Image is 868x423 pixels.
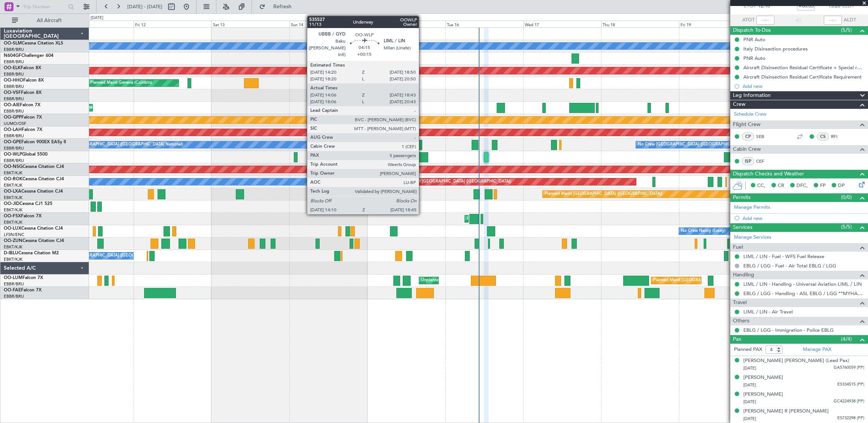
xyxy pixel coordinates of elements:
span: (0/0) [841,193,852,201]
div: [PERSON_NAME] [743,374,783,381]
div: Add new [743,215,864,221]
a: OO-FSXFalcon 7X [4,214,42,218]
span: (5/5) [841,26,852,34]
a: LIML / LIN - Fuel - WFS Fuel Release [743,253,824,260]
span: Services [733,223,752,232]
span: OO-FAE [4,288,21,292]
span: OO-HHO [4,78,23,83]
span: OO-LUM [4,276,22,280]
span: OO-NSG [4,165,22,169]
a: UUMO/OSF [4,121,26,126]
a: EBBR/BRU [4,294,24,299]
span: OO-ROK [4,177,22,181]
a: EBLG / LGG - Handling - ASL EBLG / LGG **MYHANDLING** [743,290,864,297]
span: All Aircraft [19,18,79,23]
div: PNR Auto [743,36,765,43]
a: EBKT/KJK [4,257,22,262]
div: [PERSON_NAME] R [PERSON_NAME] [743,408,829,415]
a: OO-LUXCessna Citation CJ4 [4,226,63,231]
span: N604GF [4,53,21,58]
a: EBBR/BRU [4,96,24,102]
div: Aircraft Disinsection Residual Certificate Requirement [743,74,862,80]
div: Sat 13 [211,21,289,27]
div: ISP [742,157,754,165]
a: EBBR/BRU [4,281,24,287]
a: OO-NSGCessna Citation CJ4 [4,165,64,169]
a: EBBR/BRU [4,145,24,151]
input: --:-- [756,16,774,25]
div: Add new [743,83,864,89]
a: LIML / LIN - Air Travel [743,309,793,315]
span: OO-GPE [4,140,21,144]
a: SEB [756,133,773,140]
span: (4/4) [841,335,852,343]
a: D-IBLUCessna Citation M2 [4,251,59,255]
span: Others [733,317,749,325]
span: CR [778,182,784,190]
div: Italy Disinsection procedures [743,46,808,52]
a: EBKT/KJK [4,220,22,225]
a: OO-ZUNCessna Citation CJ4 [4,239,64,243]
div: Tue 16 [445,21,523,27]
div: [PERSON_NAME] [PERSON_NAME] (Lead Pax) [743,357,849,365]
span: GA5760059 (PP) [834,365,864,371]
label: Planned PAX [734,346,762,353]
a: EBKT/KJK [4,195,22,200]
input: Trip Number [23,1,66,12]
span: 13:20 [828,3,840,10]
span: [DATE] [743,365,756,371]
div: No Crew Nancy (Essey) [681,226,725,237]
span: Dispatch Checks and Weather [733,170,804,178]
div: Planned Maint Geneva (Cointrin) [90,77,152,89]
span: OO-VSF [4,91,21,95]
a: OO-ROKCessna Citation CJ4 [4,177,64,181]
span: [DATE] [743,416,756,422]
span: CC, [757,182,765,190]
span: (5/5) [841,223,852,231]
div: [DATE] [91,15,103,21]
a: EBBR/BRU [4,158,24,163]
div: Unplanned Maint [GEOGRAPHIC_DATA] ([GEOGRAPHIC_DATA] National) [421,275,562,286]
a: EBBR/BRU [4,108,24,114]
span: OO-LUX [4,226,21,231]
span: Pax [733,335,741,344]
a: EBBR/BRU [4,84,24,89]
span: ETOT [744,3,756,10]
div: PNR Auto [743,55,765,61]
span: OO-AIE [4,103,20,107]
span: OO-JID [4,202,19,206]
div: Planned Maint [GEOGRAPHIC_DATA] ([GEOGRAPHIC_DATA] National) [653,275,789,286]
span: OO-LXA [4,189,21,194]
span: Permits [733,193,750,202]
span: Dispatch To-Dos [733,26,771,35]
span: Leg Information [733,91,771,100]
span: OO-ZUN [4,239,22,243]
span: OO-WLP [4,152,22,157]
a: EBKT/KJK [4,170,22,176]
a: Schedule Crew [734,111,767,118]
a: EBBR/BRU [4,71,24,77]
span: DP [838,182,845,190]
div: Fri 19 [679,21,757,27]
a: N604GFChallenger 604 [4,53,54,58]
a: OO-JIDCessna CJ1 525 [4,202,52,206]
div: [PERSON_NAME] [743,391,783,398]
span: [DATE] [743,382,756,388]
div: Thu 11 [56,21,134,27]
a: LFSN/ENC [4,232,24,237]
a: LIML / LIN - Handling - Universal Aviation LIML / LIN [743,281,862,287]
div: No Crew [GEOGRAPHIC_DATA] ([GEOGRAPHIC_DATA] National) [58,139,183,150]
a: OO-LUMFalcon 7X [4,276,43,280]
div: Planned Maint [GEOGRAPHIC_DATA] ([GEOGRAPHIC_DATA]) [545,188,663,200]
div: CP [742,132,754,141]
span: Crew [733,100,746,109]
div: Aircraft Disinsection Residual Certificate + Special request [743,64,864,71]
a: EBKT/KJK [4,207,22,213]
a: Manage Services [734,234,771,241]
a: OO-SLMCessna Citation XLS [4,41,63,46]
span: Flight Crew [733,120,761,129]
span: OO-SLM [4,41,22,46]
span: Cabin Crew [733,145,761,154]
span: ALDT [844,16,856,24]
a: EBBR/BRU [4,133,24,139]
